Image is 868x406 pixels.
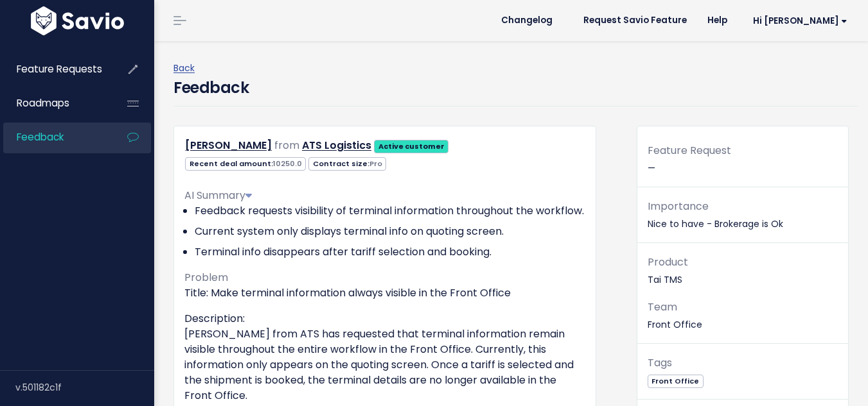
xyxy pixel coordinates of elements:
[28,6,127,35] img: logo-white.9d6f32f41409.svg
[648,143,731,158] span: Feature Request
[573,11,697,30] a: Request Savio Feature
[195,244,585,260] li: Terminal info disappears after tariff selection and booking.
[184,285,585,301] p: Title: Make terminal information always visible in the Front Office
[648,255,688,269] span: Product
[185,157,306,171] span: Recent deal amount:
[648,300,677,314] span: Team
[648,198,838,232] p: Nice to have - Brokerage is Ok
[648,374,704,387] a: Front Office
[184,270,228,285] span: Problem
[273,158,302,169] span: 10250.0
[195,224,585,239] li: Current system only displays terminal info on quoting screen.
[3,123,107,152] a: Feedback
[184,311,585,403] p: Description: [PERSON_NAME] from ATS has requested that terminal information remain visible throug...
[15,371,154,404] div: v.501182c1f
[17,62,102,76] span: Feature Requests
[185,138,272,153] a: [PERSON_NAME]
[648,253,838,288] p: Tai TMS
[3,55,107,84] a: Feature Requests
[637,142,848,187] div: —
[173,76,249,99] h4: Feedback
[753,16,847,26] span: Hi [PERSON_NAME]
[17,96,69,110] span: Roadmaps
[173,62,195,74] a: Back
[648,375,704,388] span: Front Office
[195,203,585,219] li: Feedback requests visibility of terminal information throughout the workflow.
[302,138,371,153] a: ATS Logistics
[369,158,382,169] span: Pro
[308,157,386,171] span: Contract size:
[648,355,672,370] span: Tags
[274,138,299,153] span: from
[3,89,107,118] a: Roadmaps
[378,141,445,151] strong: Active customer
[501,16,553,25] span: Changelog
[697,11,738,30] a: Help
[648,199,709,214] span: Importance
[184,188,252,203] span: AI Summary
[738,11,858,31] a: Hi [PERSON_NAME]
[648,298,838,333] p: Front Office
[17,130,64,144] span: Feedback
